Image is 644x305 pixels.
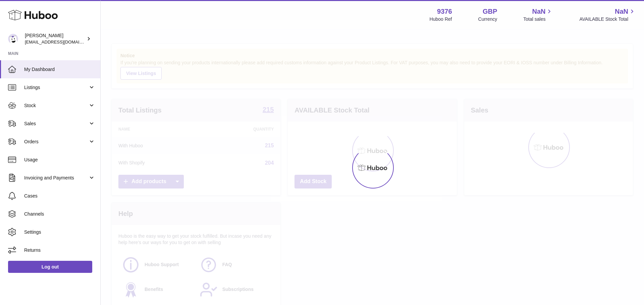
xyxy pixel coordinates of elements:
[25,39,99,45] span: [EMAIL_ADDRESS][DOMAIN_NAME]
[24,175,88,181] span: Invoicing and Payments
[523,7,553,22] a: NaN Total sales
[579,7,636,22] a: NaN AVAILABLE Stock Total
[8,34,18,44] img: internalAdmin-9376@internal.huboo.com
[24,102,88,109] span: Stock
[437,7,452,16] strong: 9376
[478,16,497,22] div: Currency
[24,211,95,217] span: Channels
[24,121,88,127] span: Sales
[24,84,88,91] span: Listings
[24,247,95,253] span: Returns
[523,16,553,22] span: Total sales
[25,32,85,45] div: [PERSON_NAME]
[532,7,545,16] span: NaN
[24,157,95,163] span: Usage
[8,261,92,273] a: Log out
[430,16,452,22] div: Huboo Ref
[579,16,636,22] span: AVAILABLE Stock Total
[24,229,95,235] span: Settings
[615,7,628,16] span: NaN
[24,66,95,73] span: My Dashboard
[24,139,88,145] span: Orders
[483,7,497,16] strong: GBP
[24,193,95,199] span: Cases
